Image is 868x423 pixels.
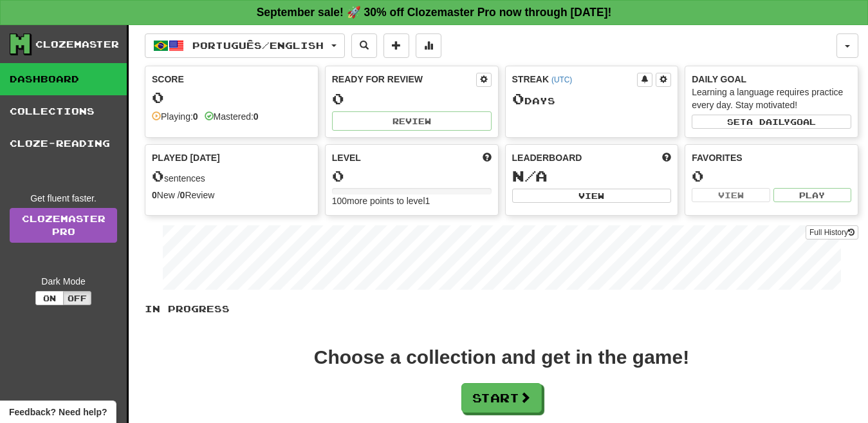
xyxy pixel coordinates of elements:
strong: 0 [193,111,198,122]
span: 0 [152,167,164,185]
span: Open feedback widget [9,406,107,418]
button: View [512,189,672,203]
button: Seta dailygoal [692,115,851,129]
div: 100 more points to level 1 [332,194,492,207]
div: Ready for Review [332,73,476,86]
span: Played [DATE] [152,151,220,164]
span: N/A [512,167,548,185]
div: 0 [332,168,492,184]
strong: 0 [152,190,157,200]
div: Day s [512,91,672,108]
div: Score [152,73,311,86]
a: (UTC) [551,75,572,84]
button: Search sentences [351,33,377,58]
div: 0 [692,168,851,184]
span: Leaderboard [512,151,582,164]
span: 0 [512,89,524,108]
strong: 0 [180,190,185,200]
button: More stats [416,33,441,58]
button: Start [461,383,542,413]
strong: September sale! 🚀 30% off Clozemaster Pro now through [DATE]! [257,6,612,19]
button: View [692,188,770,202]
a: ClozemasterPro [10,208,117,243]
button: On [35,291,64,305]
span: a daily [746,117,790,126]
div: Mastered: [205,110,259,123]
div: Clozemaster [35,38,119,51]
div: Daily Goal [692,73,851,86]
div: New / Review [152,189,311,202]
div: 0 [152,89,311,106]
div: Streak [512,73,638,86]
div: Dark Mode [10,275,117,288]
button: Play [773,188,851,202]
div: sentences [152,168,311,185]
span: This week in points, UTC [662,151,671,164]
p: In Progress [145,303,858,315]
div: 0 [332,91,492,107]
div: Favorites [692,151,851,164]
button: Português/English [145,33,345,58]
div: Learning a language requires practice every day. Stay motivated! [692,86,851,111]
span: Level [332,151,361,164]
button: Review [332,111,492,131]
strong: 0 [254,111,259,122]
div: Choose a collection and get in the game! [314,348,689,367]
span: Português / English [192,40,324,51]
button: Add sentence to collection [383,33,409,58]
div: Playing: [152,110,198,123]
button: Off [63,291,91,305]
div: Get fluent faster. [10,192,117,205]
span: Score more points to level up [483,151,492,164]
button: Full History [806,225,858,240]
